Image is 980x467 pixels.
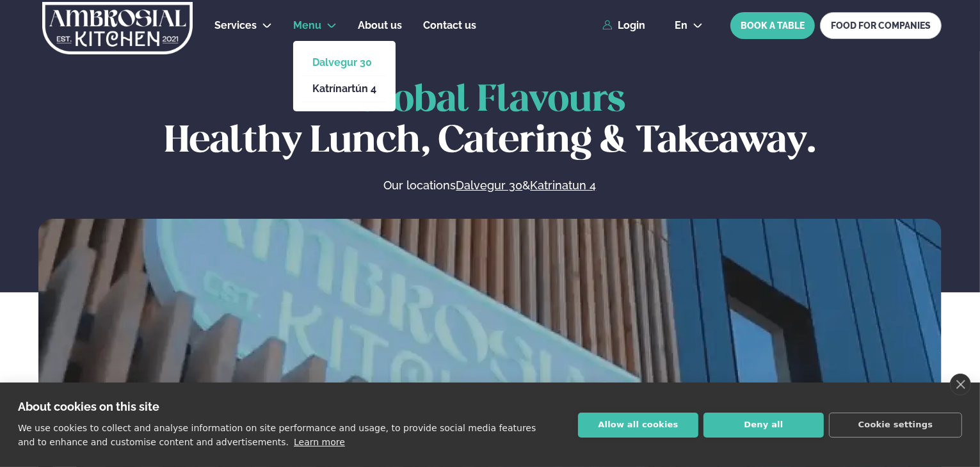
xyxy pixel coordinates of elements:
[248,178,732,193] p: Our locations &
[41,2,194,54] img: logo
[358,18,402,33] a: About us
[354,83,625,118] span: Global Flavours
[950,374,971,395] a: close
[38,81,942,162] h1: Healthy Lunch, Catering & Takeaway.
[423,18,476,33] a: Contact us
[18,400,159,413] strong: About cookies on this site
[18,423,536,447] p: We use cookies to collect and analyse information on site performance and usage, to provide socia...
[730,12,815,39] button: BOOK A TABLE
[829,413,962,438] button: Cookie settings
[293,19,321,31] span: Menu
[214,18,257,33] a: Services
[214,19,257,31] span: Services
[312,58,376,68] a: Dalvegur 30
[820,12,942,39] a: FOOD FOR COMPANIES
[423,19,476,31] span: Contact us
[530,178,596,193] a: Katrinatun 4
[358,19,402,31] span: About us
[293,18,321,33] a: Menu
[703,413,824,438] button: Deny all
[675,20,687,31] span: en
[456,178,522,193] a: Dalvegur 30
[664,20,713,31] button: en
[312,84,376,94] a: Katrínartún 4
[578,413,698,438] button: Allow all cookies
[602,20,645,31] a: Login
[294,437,345,447] a: Learn more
